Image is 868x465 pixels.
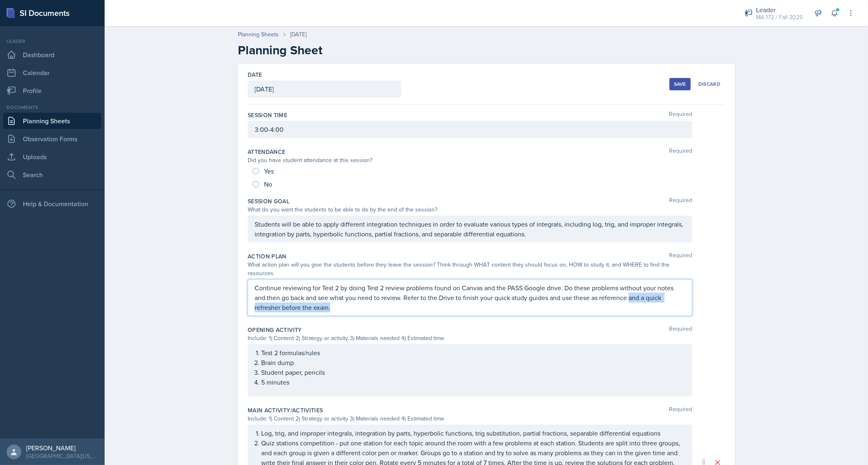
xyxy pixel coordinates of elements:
span: Required [669,148,692,156]
a: Planning Sheets [3,113,101,129]
a: Profile [3,82,101,99]
button: Discard [694,78,725,90]
p: Students will be able to apply different integration techniques in order to evaluate various type... [255,219,685,239]
h2: Planning Sheet [238,43,735,58]
a: Observation Forms [3,131,101,147]
div: Documents [3,104,101,111]
div: Leader [3,38,101,45]
p: Brain dump [261,358,685,367]
div: Help & Documentation [3,196,101,212]
a: Planning Sheets [238,30,279,39]
label: Main Activity/Activities [248,406,323,414]
p: Test 2 formulas/rules [261,348,685,358]
span: Required [669,252,692,260]
label: Attendance [248,148,286,156]
span: No [264,180,272,188]
p: Log, trig, and improper integrals, integration by parts, hyperbolic functions, trig substitution,... [261,428,685,438]
span: Required [669,111,692,119]
span: Required [669,197,692,205]
label: Date [248,71,262,79]
div: What action plan will you give the students before they leave the session? Think through WHAT con... [248,260,692,278]
div: MA 172 / Fall 2025 [756,13,803,22]
label: Action Plan [248,252,286,260]
label: Session Goal [248,197,289,205]
a: Calendar [3,65,101,81]
div: Save [674,81,686,87]
div: Include: 1) Content 2) Strategy or activity 3) Materials needed 4) Estimated time [248,334,692,343]
div: Include: 1) Content 2) Strategy or activity 3) Materials needed 4) Estimated time [248,414,692,423]
p: 5 minutes [261,377,685,387]
div: [GEOGRAPHIC_DATA][US_STATE] in [GEOGRAPHIC_DATA] [26,452,98,460]
div: Did you have student attendance at this session? [248,156,692,165]
span: Yes [264,167,274,175]
div: Leader [756,5,803,15]
div: What do you want the students to be able to do by the end of the session? [248,205,692,214]
p: Continue reviewing for Test 2 by doing Test 2 review problems found on Canvas and the PASS Google... [255,283,685,312]
label: Opening Activity [248,326,302,334]
button: Save [669,78,691,90]
a: Uploads [3,149,101,165]
p: 3:00-4:00 [255,125,685,134]
div: [PERSON_NAME] [26,444,98,452]
a: Dashboard [3,47,101,63]
div: Discard [698,81,720,87]
label: Session Time [248,111,287,119]
p: Student paper, pencils [261,367,685,377]
div: [DATE] [290,30,306,39]
span: Required [669,326,692,334]
span: Required [669,406,692,414]
a: Search [3,167,101,183]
